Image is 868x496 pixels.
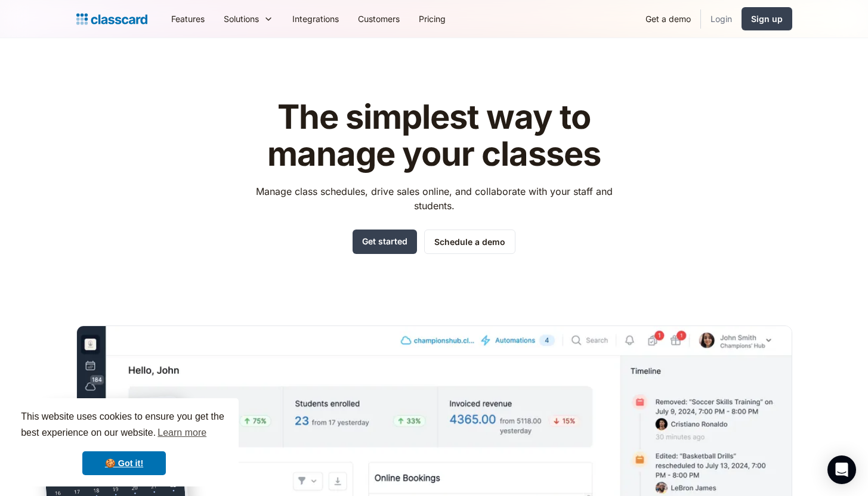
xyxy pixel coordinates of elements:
a: Get started [353,230,417,254]
a: Features [162,5,214,32]
a: Pricing [409,5,455,32]
span: This website uses cookies to ensure you get the best experience on our website. [21,410,227,442]
div: Solutions [214,5,283,32]
a: learn more about cookies [156,424,208,442]
a: Get a demo [636,5,700,32]
a: Integrations [283,5,348,32]
div: Open Intercom Messenger [827,455,856,484]
h1: The simplest way to manage your classes [245,99,623,172]
p: Manage class schedules, drive sales online, and collaborate with your staff and students. [245,184,623,213]
div: cookieconsent [10,398,239,486]
a: Customers [348,5,409,32]
div: Solutions [224,13,259,25]
a: dismiss cookie message [82,451,166,475]
div: Sign up [751,13,783,25]
a: home [76,11,147,27]
a: Schedule a demo [424,230,515,254]
a: Login [701,5,742,32]
a: Sign up [742,7,792,30]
